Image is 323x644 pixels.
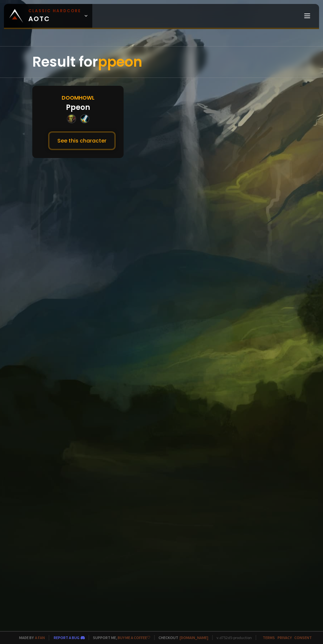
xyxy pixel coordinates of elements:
[66,102,90,113] div: Ppeon
[4,4,92,28] a: Classic HardcoreAOTC
[278,635,292,640] a: Privacy
[118,635,150,640] a: Buy me a coffee
[180,635,208,640] a: [DOMAIN_NAME]
[263,635,275,640] a: Terms
[35,635,45,640] a: a fan
[62,94,95,102] div: Doomhowl
[98,52,142,72] span: ppeon
[294,635,312,640] a: Consent
[54,635,79,640] a: Report a bug
[154,635,208,640] span: Checkout
[28,8,81,24] span: AOTC
[15,635,45,640] span: Made by
[48,131,116,150] button: See this character
[28,8,81,14] small: Classic Hardcore
[212,635,252,640] span: v. d752d5 - production
[89,635,150,640] span: Support me,
[32,47,291,78] div: Result for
